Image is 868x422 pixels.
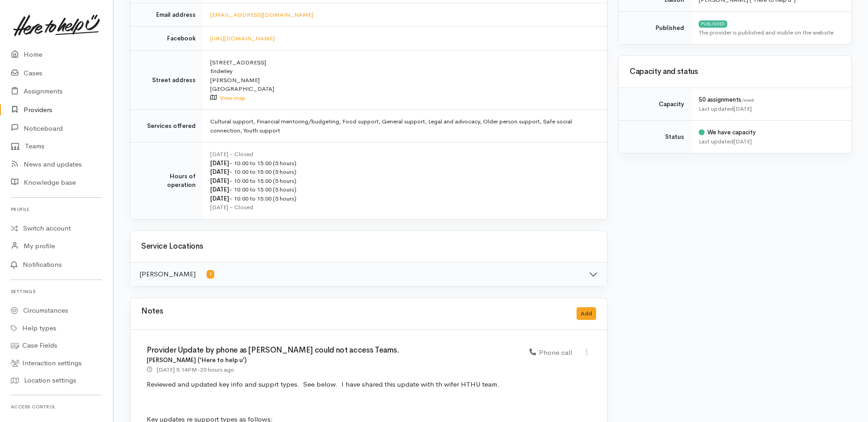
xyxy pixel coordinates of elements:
td: Street address [130,50,203,110]
button: [PERSON_NAME]1 [130,263,607,286]
b: [DATE] [210,177,229,185]
div: Phone call [529,348,572,358]
div: - 10:00 to 15:00 (5 hours) [210,167,596,177]
td: Hours of operation [130,142,203,219]
td: Email address [130,3,203,27]
a: [URL][DOMAIN_NAME] [210,34,275,42]
div: - [147,365,234,374]
h3: Notes [141,307,163,320]
div: Last updated [699,104,840,113]
b: [DATE] [210,168,229,176]
div: [DATE] - Closed [210,203,596,212]
h3: Capacity and status [630,68,840,76]
b: [DATE] [210,159,229,167]
span: 1 [207,270,214,279]
time: [DATE] [734,105,752,113]
b: [PERSON_NAME] ('Here to help u') [147,356,247,364]
td: Cultural support, Financial mentoring/budgeting, Food support, General support, Legal and advocac... [203,110,607,142]
div: We have capacity [699,128,840,137]
td: Services offered [130,110,203,142]
div: Last updated [699,137,840,146]
div: - 10:00 to 15:00 (5 hours) [210,177,596,186]
b: [DATE] [210,186,229,193]
b: [DATE] [210,195,229,202]
time: [DATE] 5:14PM [157,366,197,373]
span: /week [741,98,754,103]
td: Published [619,12,691,44]
div: - 10:00 to 15:00 (5 hours) [210,194,596,203]
time: [DATE] [734,137,752,145]
h6: Profile [11,203,102,216]
td: Capacity [619,88,691,121]
p: Reviewed and updated key info and supprt types. See below. I have shared this update with th wife... [147,379,591,390]
div: The provider is published and visible on the website. [699,28,840,37]
div: 50 assignments [699,95,840,104]
td: [STREET_ADDRESS] Enderley [PERSON_NAME] [GEOGRAPHIC_DATA] [203,50,607,110]
a: [EMAIL_ADDRESS][DOMAIN_NAME] [210,11,313,19]
a: View map [220,94,246,102]
h3: Service Locations [141,242,596,251]
div: - 10:00 to 15:00 (5 hours) [210,185,596,194]
button: Add [577,307,596,320]
div: [DATE] - Closed [210,150,596,159]
div: PUBLISHED [699,20,727,28]
time: 20 hours ago [200,366,234,373]
td: Facebook [130,27,203,51]
td: Status [619,121,691,153]
h6: Settings [11,285,102,298]
div: - 10:00 to 15:00 (5 hours) [210,159,596,168]
h3: Provider Update by phone as [PERSON_NAME] could not access Teams. [147,346,518,355]
h6: Access control [11,401,102,413]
